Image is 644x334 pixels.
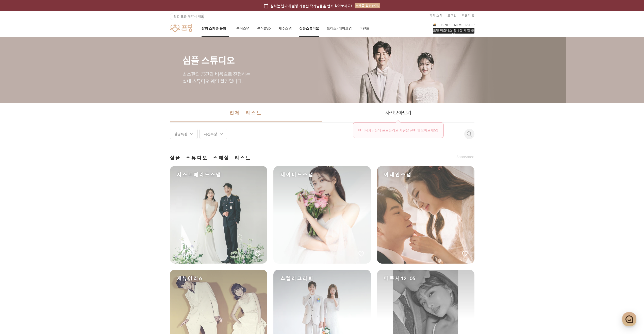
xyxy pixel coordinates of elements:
a: 홈 [2,161,34,174]
span: Sponsored [456,154,474,159]
div: 스케줄 확인하기 [355,3,380,8]
a: 촬영 스케줄 문의 [202,20,229,37]
a: 제이비드스냅 [273,166,371,264]
a: 이벤트 [359,20,369,37]
a: 드레스·메이크업 [327,20,352,37]
span: 메르시1205 [384,275,415,282]
span: 홈 [16,169,19,173]
span: 저스트메리드스냅 [177,171,222,178]
a: 설정 [65,161,97,174]
p: 여러 작가 님들의 포트폴리오 사진 을 한번에 모아보세요! [358,128,438,133]
a: 촬영 표준 계약서 배포 [170,13,204,20]
span: 스텔라그라피 [280,275,314,282]
div: 사진특징 [200,129,227,139]
a: 제주스냅 [278,20,292,37]
a: 본식스냅 [236,20,250,37]
span: 촬영 표준 계약서 배포 [174,14,204,19]
div: 촬영특징 [170,129,197,139]
a: 저스트메리드스냅 [170,166,267,264]
div: 프딩 비즈니스 멤버십 가입 문의 [433,28,474,34]
a: 이제인스냅 [377,166,474,264]
span: 대화 [46,169,53,173]
a: 본식DVD [257,20,271,37]
a: 사진모아보기여러작가님들의 포트폴리오 사진을 한번에 모아보세요! [322,103,474,122]
p: 최소한의 공간과 비용으로 진행하는 실내 스튜디오 웨딩 촬영입니다. [183,71,462,85]
a: 로그인 [448,11,457,19]
span: 설정 [78,169,85,173]
a: 심플스튜디오 [299,20,319,37]
a: 회원가입 [462,11,474,19]
span: 제이비드스냅 [280,171,314,178]
a: 프딩 비즈니스 멤버십 가입 문의 [433,23,474,34]
button: 취소 [464,131,470,142]
a: 회사 소개 [430,11,442,19]
span: 심플 스튜디오 스페셜 리스트 [170,154,251,161]
a: 업체 리스트 [170,103,322,122]
a: 대화 [34,161,65,174]
span: 이제인스냅 [384,171,412,178]
h1: 심플 스튜디오 [183,37,462,65]
span: 원하는 날짜에 촬영 가능한 작가님들을 먼저 찾아보세요! [270,3,352,9]
span: 제뉴어리6 [177,275,200,282]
